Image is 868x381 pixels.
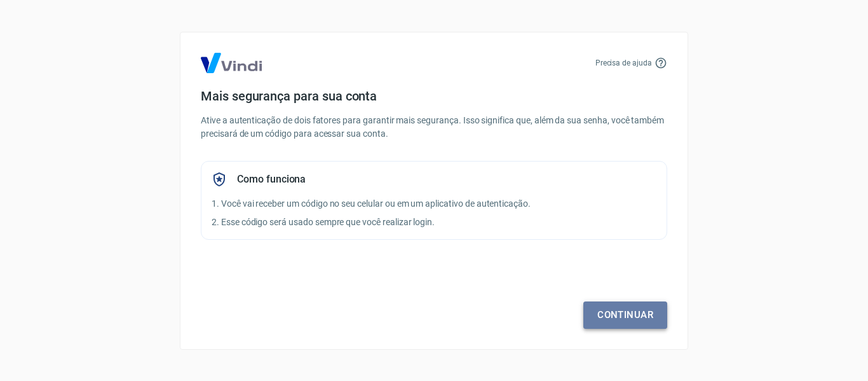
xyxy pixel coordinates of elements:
p: 2. Esse código será usado sempre que você realizar login. [212,216,656,229]
p: Ative a autenticação de dois fatores para garantir mais segurança. Isso significa que, além da su... [201,114,667,141]
p: Precisa de ajuda [595,57,652,69]
a: Continuar [583,301,667,328]
h5: Como funciona [237,173,306,186]
img: Logo Vind [201,53,262,73]
h4: Mais segurança para sua conta [201,88,667,104]
p: 1. Você vai receber um código no seu celular ou em um aplicativo de autenticação. [212,197,656,211]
